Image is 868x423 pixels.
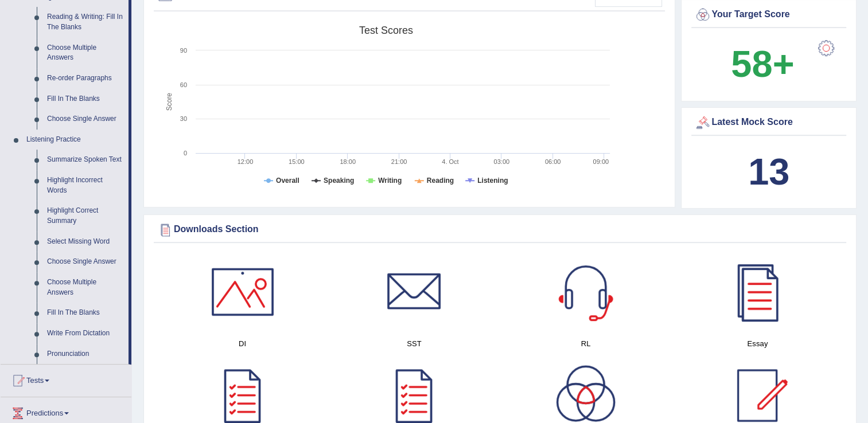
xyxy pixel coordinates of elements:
[493,158,509,165] text: 03:00
[42,303,129,323] a: Fill In The Blanks
[21,130,129,150] a: Listening Practice
[391,158,407,165] text: 21:00
[334,338,494,350] h4: SST
[1,365,131,393] a: Tests
[593,158,609,165] text: 09:00
[477,177,508,185] tspan: Listening
[42,344,129,365] a: Pronunciation
[42,170,129,201] a: Highlight Incorrect Words
[340,158,356,165] text: 18:00
[324,177,354,185] tspan: Speaking
[694,6,843,23] div: Your Target Score
[42,252,129,272] a: Choose Single Answer
[42,150,129,170] a: Summarize Spoken Text
[276,177,299,185] tspan: Overall
[289,158,305,165] text: 15:00
[506,338,666,350] h4: RL
[42,89,129,109] a: Fill In The Blanks
[359,25,413,36] tspan: Test scores
[42,232,129,252] a: Select Missing Word
[678,338,838,350] h4: Essay
[165,93,173,111] tspan: Score
[42,7,129,37] a: Reading & Writing: Fill In The Blanks
[42,201,129,231] a: Highlight Correct Summary
[748,151,789,193] b: 13
[184,150,187,156] text: 0
[180,47,187,54] text: 90
[238,158,254,165] text: 12:00
[378,177,402,185] tspan: Writing
[42,323,129,344] a: Write From Dictation
[694,114,843,131] div: Latest Mock Score
[42,68,129,89] a: Re-order Paragraphs
[42,272,129,303] a: Choose Multiple Answers
[180,115,187,122] text: 30
[157,221,843,238] div: Downloads Section
[42,109,129,130] a: Choose Single Answer
[427,177,454,185] tspan: Reading
[442,158,458,165] tspan: 4. Oct
[180,81,187,88] text: 60
[545,158,561,165] text: 06:00
[162,338,322,350] h4: DI
[731,43,794,85] b: 58+
[42,38,129,68] a: Choose Multiple Answers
